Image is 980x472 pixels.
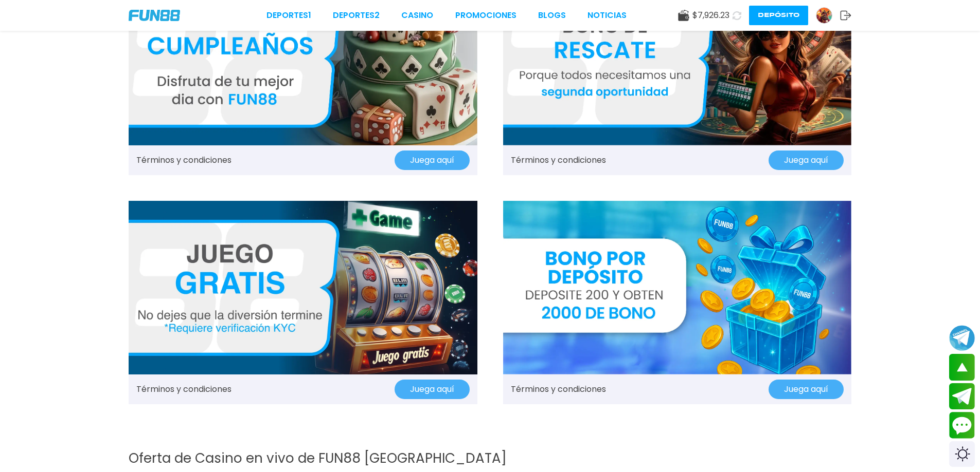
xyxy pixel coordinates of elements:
[401,9,433,22] a: CASINO
[587,9,627,22] a: NOTICIAS
[949,354,975,381] button: scroll up
[816,8,832,23] img: Avatar
[769,380,844,399] button: Juega aquí
[949,441,975,467] div: Switch theme
[333,9,380,22] a: Deportes2
[749,6,808,25] button: Depósito
[266,9,311,22] a: Deportes1
[949,383,975,410] button: Join telegram
[511,383,606,395] a: Términos y condiciones
[129,449,507,467] font: Oferta de Casino en vivo de FUN88 [GEOGRAPHIC_DATA]
[769,150,844,170] button: Juega aquí
[538,9,566,22] a: BLOGS
[455,9,516,22] a: Promociones
[129,201,477,375] img: Promo Banner
[949,412,975,439] button: Contact customer service
[395,150,470,170] button: Juega aquí
[692,9,729,22] span: $ 7,926.23
[511,154,606,166] a: Términos y condiciones
[136,154,231,166] a: Términos y condiciones
[129,10,180,21] img: Company Logo
[503,201,852,375] img: Promo Banner
[949,325,975,351] button: Join telegram channel
[136,383,231,395] a: Términos y condiciones
[816,7,840,24] a: Avatar
[395,380,470,399] button: Juega aquí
